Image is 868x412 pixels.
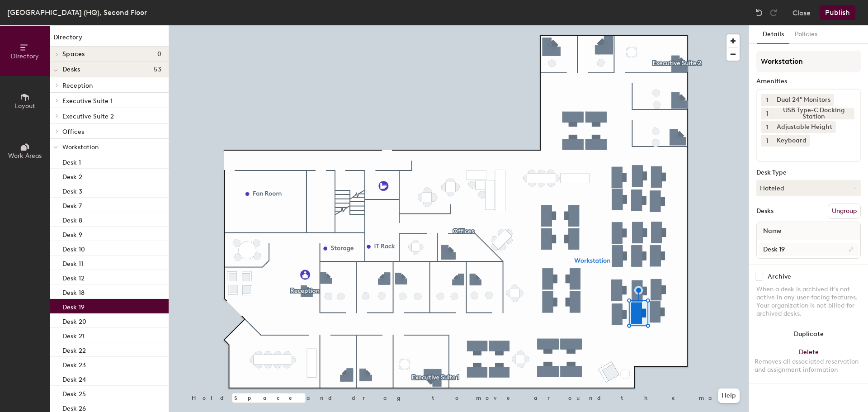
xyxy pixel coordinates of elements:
[62,156,81,166] p: Desk 1
[755,358,863,374] div: Removes all associated reservation and assignment information
[62,330,85,340] p: Desk 21
[773,108,854,119] div: USB Type-C Docking Station
[759,243,859,256] input: Unnamed desk
[62,97,113,105] span: Executive Suite 1
[768,273,791,280] div: Archive
[62,344,86,355] p: Desk 22
[8,152,42,160] span: Work Areas
[761,94,773,106] button: 1
[7,7,147,18] div: [GEOGRAPHIC_DATA] (HQ), Second Floor
[773,135,810,147] div: Keyboard
[718,388,740,403] button: Help
[755,8,764,17] img: Undo
[62,272,85,282] p: Desk 12
[766,136,768,146] span: 1
[749,325,868,343] button: Duplicate
[62,185,82,195] p: Desk 3
[757,25,789,44] button: Details
[62,214,82,224] p: Desk 8
[761,121,773,133] button: 1
[15,102,35,110] span: Layout
[62,199,82,210] p: Desk 7
[766,109,768,118] span: 1
[62,128,84,136] span: Offices
[62,286,85,297] p: Desk 18
[62,243,85,253] p: Desk 10
[766,95,768,105] span: 1
[756,285,861,318] div: When a desk is archived it's not active in any user-facing features. Your organization is not bil...
[157,51,161,58] span: 0
[154,66,161,73] span: 53
[62,170,82,181] p: Desk 2
[62,66,80,73] span: Desks
[789,25,823,44] button: Policies
[62,359,86,369] p: Desk 23
[62,143,99,151] span: Workstation
[62,113,114,120] span: Executive Suite 2
[756,78,861,85] div: Amenities
[820,5,855,20] button: Publish
[756,169,861,176] div: Desk Type
[62,388,86,398] p: Desk 25
[773,121,836,133] div: Adjustable Height
[769,8,778,17] img: Redo
[766,123,768,132] span: 1
[62,301,85,311] p: Desk 19
[50,33,169,47] h1: Directory
[62,257,83,268] p: Desk 11
[756,180,861,196] button: Hoteled
[749,343,868,383] button: DeleteRemoves all associated reservation and assignment information
[761,135,773,147] button: 1
[62,228,82,239] p: Desk 9
[62,51,85,58] span: Spaces
[828,204,861,219] button: Ungroup
[759,223,786,239] span: Name
[761,108,773,119] button: 1
[11,52,39,60] span: Directory
[62,315,86,326] p: Desk 20
[756,208,774,215] div: Desks
[62,82,93,90] span: Reception
[62,373,86,384] p: Desk 24
[793,5,811,20] button: Close
[773,94,834,106] div: Dual 24" Monitors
